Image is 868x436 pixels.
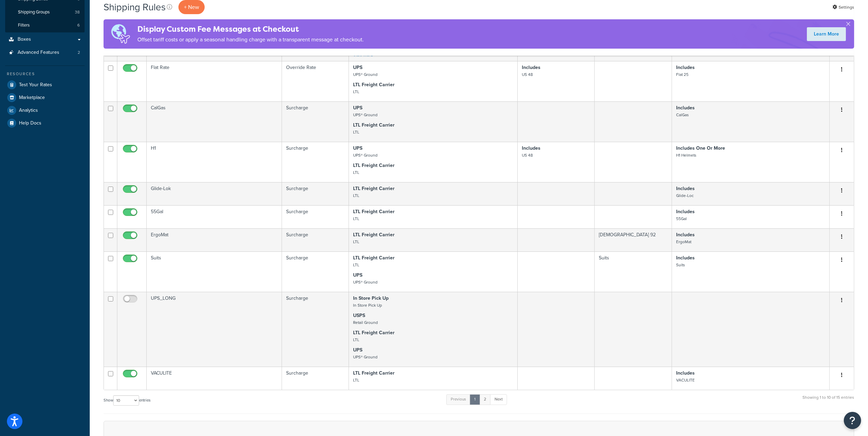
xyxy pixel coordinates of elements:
strong: LTL Freight Carrier [353,185,394,192]
strong: UPS [353,64,362,71]
select: Showentries [113,395,139,406]
small: Retail Ground [353,319,378,326]
strong: In Store Pick Up [353,295,389,302]
small: UPS® Ground [353,152,378,158]
small: Suits [676,262,685,268]
strong: USPS [353,312,365,319]
h4: Display Custom Fee Messages at Checkout [137,23,364,35]
small: ErgoMat [676,239,691,245]
strong: UPS [353,271,362,279]
span: Help Docs [19,120,41,126]
li: Filters [5,19,85,32]
td: CalGas [147,101,282,142]
a: Boxes [5,33,85,46]
small: Flat 25 [676,71,689,78]
strong: Includes [522,145,540,152]
td: ErgoMat [147,228,282,251]
small: LTL [353,239,359,245]
td: Flat Rate [147,61,282,101]
li: Advanced Features [5,46,85,59]
span: 6 [77,22,80,28]
strong: LTL Freight Carrier [353,329,394,336]
td: H1 [147,142,282,182]
a: Next [490,394,507,405]
strong: Includes [676,104,695,111]
div: Showing 1 to 10 of 15 entries [802,394,854,408]
small: UPS® Ground [353,112,378,118]
strong: Includes [676,185,695,192]
small: UPS® Ground [353,279,378,285]
small: LTL [353,129,359,135]
strong: LTL Freight Carrier [353,208,394,215]
td: Suits [147,251,282,292]
td: Glide-Lok [147,182,282,205]
span: Analytics [19,108,38,113]
strong: LTL Freight Carrier [353,81,394,88]
span: Filters [18,22,30,28]
small: Glide-Loc [676,192,694,199]
small: LTL [353,192,359,199]
img: duties-banner-06bc72dcb5fe05cb3f9472aba00be2ae8eb53ab6f0d8bb03d382ba314ac3c341.png [104,19,137,49]
a: Previous [446,394,470,405]
td: VACULITE [147,367,282,390]
small: LTL [353,169,359,176]
a: Learn More [807,27,846,41]
h1: Shipping Rules [104,0,166,14]
span: Test Your Rates [19,82,52,88]
span: 38 [75,9,80,15]
strong: UPS [353,346,362,354]
small: UPS® Ground [353,354,378,360]
strong: Includes [676,254,695,261]
a: Settings [832,2,854,12]
p: Offset tariff costs or apply a seasonal handling charge with a transparent message at checkout. [137,35,364,44]
small: VACULITE [676,377,695,383]
label: Show entries [104,395,150,406]
strong: Includes [676,369,695,377]
small: LTL [353,337,359,343]
span: Advanced Features [18,50,59,56]
strong: UPS [353,104,362,111]
li: Analytics [5,104,85,117]
td: Surcharge [282,205,349,228]
a: Help Docs [5,117,85,129]
small: 55Gal [676,216,687,222]
small: CalGas [676,112,689,118]
small: US 48 [522,71,533,78]
span: Marketplace [19,95,45,101]
a: Filters 6 [5,19,85,32]
button: Open Resource Center [844,412,861,429]
a: 2 [479,394,491,405]
strong: LTL Freight Carrier [353,369,394,377]
strong: LTL Freight Carrier [353,121,394,129]
strong: LTL Freight Carrier [353,254,394,261]
td: Surcharge [282,101,349,142]
small: US 48 [522,152,533,158]
td: Surcharge [282,142,349,182]
td: Surcharge [282,367,349,390]
td: Surcharge [282,292,349,367]
strong: Includes [676,64,695,71]
small: H1 Helmets [676,152,696,158]
strong: Includes [522,64,540,71]
td: Surcharge [282,251,349,292]
span: Boxes [18,37,31,42]
div: Resources [5,71,85,77]
strong: Includes [676,208,695,215]
td: Surcharge [282,228,349,251]
li: Marketplace [5,91,85,104]
td: [DEMOGRAPHIC_DATA] 92 [595,228,672,251]
a: Advanced Features 2 [5,46,85,59]
small: UPS® Ground [353,71,378,78]
a: Shipping Groups 38 [5,6,85,19]
a: 1 [470,394,480,405]
td: UPS_LONG [147,292,282,367]
a: Test Your Rates [5,79,85,91]
span: 2 [78,50,80,56]
small: LTL [353,262,359,268]
small: LTL [353,216,359,222]
small: LTL [353,377,359,383]
li: Shipping Groups [5,6,85,19]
